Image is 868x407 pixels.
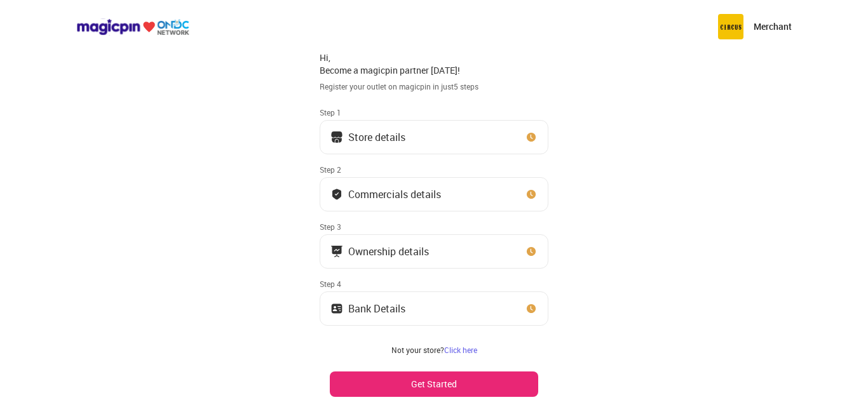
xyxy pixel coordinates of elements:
div: Commercials details [348,191,441,197]
span: Not your store? [391,345,444,355]
img: ondc-logo-new-small.8a59708e.svg [76,18,189,36]
img: clock_icon_new.67dbf243.svg [525,131,538,143]
button: Commercials details [320,177,548,211]
div: Step 1 [320,107,548,117]
div: Step 3 [320,222,548,232]
img: bank_details_tick.fdc3558c.svg [330,188,343,201]
div: Bank Details [348,305,405,312]
a: Click here [444,345,477,355]
button: Store details [320,120,548,154]
button: Ownership details [320,234,548,269]
div: Store details [348,134,405,140]
img: clock_icon_new.67dbf243.svg [525,188,538,201]
img: commercials_icon.983f7837.svg [330,245,343,258]
div: Step 2 [320,164,548,175]
div: Step 4 [320,279,548,289]
button: Bank Details [320,291,548,326]
img: clock_icon_new.67dbf243.svg [525,302,538,315]
p: Merchant [754,20,792,33]
div: Ownership details [348,248,429,255]
img: storeIcon.9b1f7264.svg [330,131,343,143]
div: Hi, Become a magicpin partner [DATE]! [320,51,548,76]
img: clock_icon_new.67dbf243.svg [525,245,538,258]
img: ownership_icon.37569ceb.svg [330,302,343,315]
button: Get Started [330,371,538,397]
div: Register your outlet on magicpin in just 5 steps [320,81,548,92]
img: circus.b677b59b.png [718,14,743,39]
